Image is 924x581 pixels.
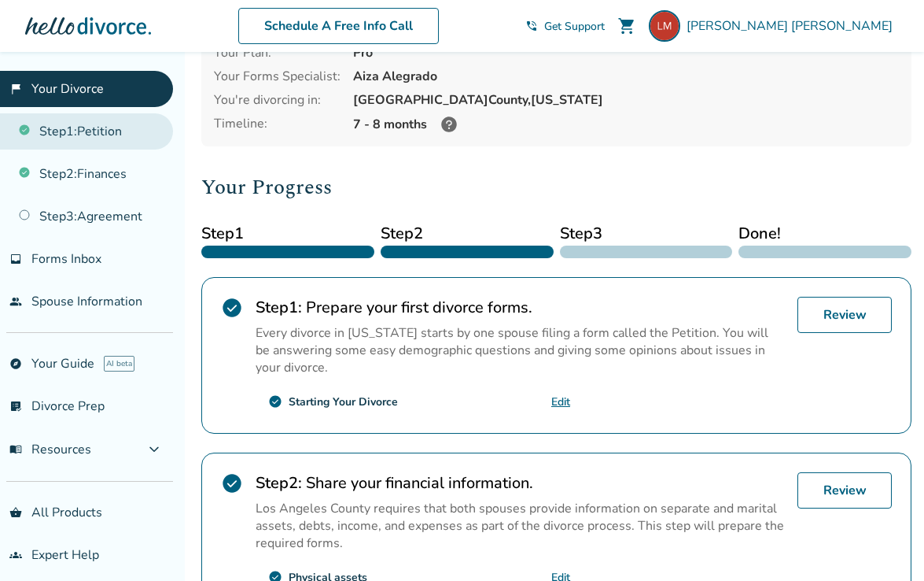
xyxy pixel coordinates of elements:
[738,222,911,246] span: Done!
[617,17,636,35] span: shopping_cart
[9,253,22,265] span: inbox
[31,250,101,268] span: Forms Inbox
[560,222,733,246] span: Step 3
[9,443,22,456] span: menu_book
[9,83,22,95] span: flag_2
[845,505,924,581] iframe: Chat Widget
[214,68,341,85] div: Your Forms Specialist:
[544,19,605,34] span: Get Support
[289,394,398,409] div: Starting Your Divorce
[221,472,243,494] span: check_circle
[9,441,91,458] span: Resources
[201,172,911,203] h2: Your Progress
[525,19,605,34] a: phone_in_talkGet Support
[256,324,785,376] p: Every divorce in [US_STATE] starts by one spouse filing a form called the Petition. You will be a...
[214,91,341,109] div: You're divorcing in:
[238,8,439,44] a: Schedule A Free Info Call
[797,472,892,509] a: Review
[104,356,134,372] span: AI beta
[256,472,785,494] h2: Share your financial information.
[649,10,680,42] img: lisamozden@gmail.com
[145,440,164,459] span: expand_more
[256,472,302,494] strong: Step 2 :
[256,500,785,552] p: Los Angeles County requires that both spouses provide information on separate and marital assets,...
[353,115,899,134] div: 7 - 8 months
[353,91,899,109] div: [GEOGRAPHIC_DATA] County, [US_STATE]
[214,115,341,134] div: Timeline:
[353,68,899,85] div: Aiza Alegrado
[9,295,22,308] span: people
[687,17,899,35] span: [PERSON_NAME] [PERSON_NAME]
[525,20,538,32] span: phone_in_talk
[381,222,554,246] span: Step 2
[9,400,22,413] span: list_alt_check
[9,549,22,561] span: groups
[9,357,22,370] span: explore
[221,297,243,319] span: check_circle
[797,297,892,333] a: Review
[551,394,570,409] a: Edit
[201,222,374,246] span: Step 1
[268,394,282,409] span: check_circle
[9,506,22,519] span: shopping_basket
[256,297,302,318] strong: Step 1 :
[256,297,785,318] h2: Prepare your first divorce forms.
